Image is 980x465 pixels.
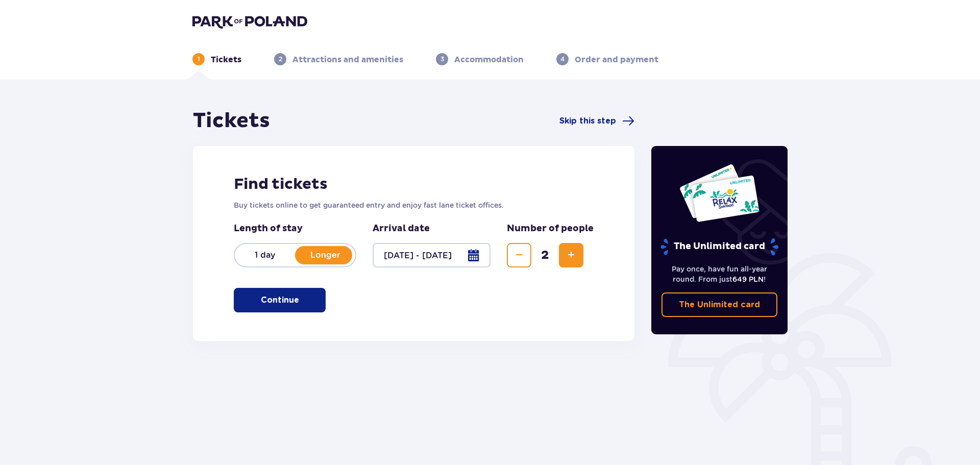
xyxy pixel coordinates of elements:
[454,54,524,65] p: Accommodation
[234,200,594,210] p: Buy tickets online to get guaranteed entry and enjoy fast lane ticket offices.
[193,108,270,134] h1: Tickets
[732,275,764,283] span: 649 PLN
[234,175,594,194] h2: Find tickets
[440,55,444,64] p: 3
[559,243,583,267] button: Increase
[659,238,779,256] p: The Unlimited card
[235,250,295,261] p: 1 day
[533,248,557,263] span: 2
[436,53,524,65] div: 3Accommodation
[279,55,282,64] p: 2
[261,295,299,306] p: Continue
[234,223,356,235] p: Length of stay
[507,223,594,235] p: Number of people
[373,223,430,235] p: Arrival date
[679,299,760,310] p: The Unlimited card
[559,115,634,127] a: Skip this step
[234,288,326,312] button: Continue
[679,163,760,223] img: Two entry cards to Suntago with the word 'UNLIMITED RELAX', featuring a white background with tro...
[211,54,241,65] p: Tickets
[661,264,778,284] p: Pay once, have fun all-year round. From just !
[559,115,616,127] span: Skip this step
[507,243,531,267] button: Decrease
[292,54,403,65] p: Attractions and amenities
[556,53,658,65] div: 4Order and payment
[661,292,778,317] a: The Unlimited card
[192,14,307,29] img: Park of Poland logo
[575,54,658,65] p: Order and payment
[192,53,241,65] div: 1Tickets
[295,250,355,261] p: Longer
[274,53,403,65] div: 2Attractions and amenities
[560,55,565,64] p: 4
[198,55,200,64] p: 1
